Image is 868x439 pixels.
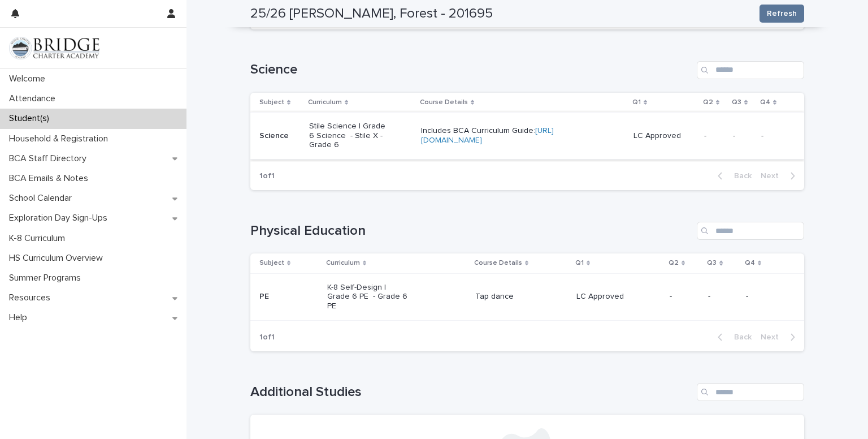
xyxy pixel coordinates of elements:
[326,257,360,269] p: Curriculum
[697,383,804,401] input: Search
[250,6,493,22] h2: 25/26 [PERSON_NAME], Forest - 201695
[250,273,804,320] tr: PEK-8 Self-Design | Grade 6 PE - Grade 6 PETap danceLC Approved---
[732,96,741,109] p: Q3
[708,292,737,302] p: -
[709,332,756,342] button: Back
[420,96,468,109] p: Course Details
[250,324,284,351] p: 1 of 1
[250,62,692,78] h1: Science
[475,292,567,302] p: Tap dance
[5,233,74,244] p: K-8 Curriculum
[704,131,724,141] p: -
[670,292,699,302] p: -
[761,333,785,341] span: Next
[761,131,786,141] p: -
[5,312,36,323] p: Help
[250,112,804,159] tr: ScienceStile Science | Grade 6 Science - Stile X - Grade 6Includes BCA Curriculum Guide:[URL][DOM...
[759,5,804,23] button: Refresh
[707,257,717,269] p: Q3
[709,171,756,181] button: Back
[632,96,641,109] p: Q1
[576,292,657,302] p: LC Approved
[250,384,692,401] h1: Additional Studies
[309,122,390,150] p: Stile Science | Grade 6 Science - Stile X - Grade 6
[697,61,804,79] input: Search
[5,253,112,264] p: HS Curriculum Overview
[250,223,692,239] h1: Physical Education
[669,257,679,269] p: Q2
[5,153,96,164] p: BCA Staff Directory
[250,162,284,190] p: 1 of 1
[727,333,752,341] span: Back
[760,96,770,109] p: Q4
[9,37,99,59] img: V1C1m3IdTEidaUdm9Hs0
[697,222,804,240] input: Search
[5,74,54,84] p: Welcome
[633,131,695,141] p: LC Approved
[259,131,300,141] p: Science
[727,172,752,180] span: Back
[259,257,284,269] p: Subject
[5,93,64,104] p: Attendance
[703,96,713,109] p: Q2
[575,257,584,269] p: Q1
[5,273,90,283] p: Summer Programs
[746,292,786,302] p: -
[5,134,117,144] p: Household & Registration
[259,96,284,109] p: Subject
[761,172,785,180] span: Next
[5,213,116,223] p: Exploration Day Sign-Ups
[308,96,342,109] p: Curriculum
[5,292,59,303] p: Resources
[767,8,797,19] span: Refresh
[733,131,752,141] p: -
[259,292,318,302] p: PE
[756,332,804,342] button: Next
[5,173,97,184] p: BCA Emails & Notes
[5,113,58,124] p: Student(s)
[474,257,522,269] p: Course Details
[327,283,408,311] p: K-8 Self-Design | Grade 6 PE - Grade 6 PE
[756,171,804,181] button: Next
[421,126,583,145] p: Includes BCA Curriculum Guide:
[5,193,81,204] p: School Calendar
[745,257,755,269] p: Q4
